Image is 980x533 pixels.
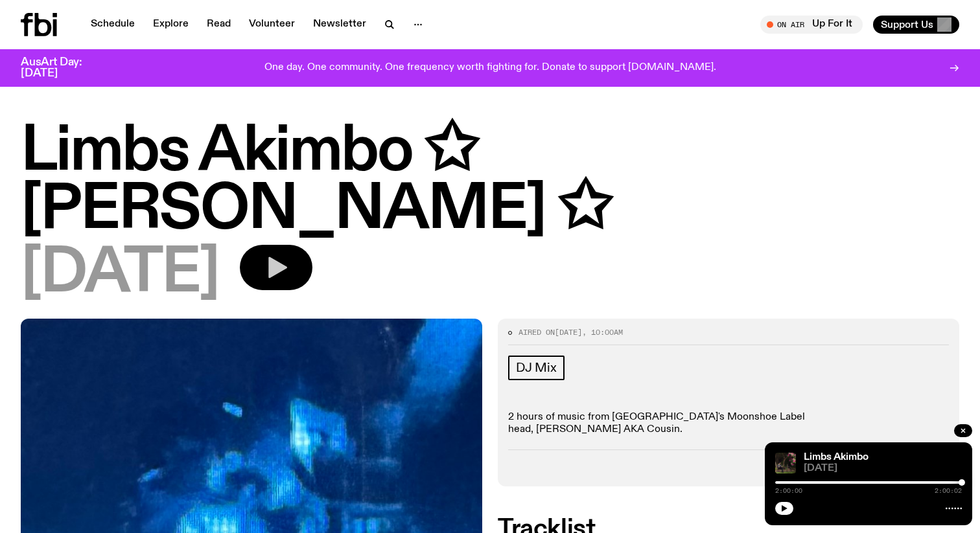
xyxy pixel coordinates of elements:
a: Explore [145,16,196,34]
span: [DATE] [21,245,219,303]
span: 2:00:00 [775,488,802,494]
span: Support Us [881,19,933,30]
a: Limbs Akimbo [804,452,869,462]
h1: Limbs Akimbo ✩ [PERSON_NAME] ✩ [21,123,959,240]
span: [DATE] [555,327,582,337]
button: Support Us [873,16,959,34]
span: [DATE] [804,464,962,473]
span: DJ Mix [516,361,557,375]
span: 2:00:02 [935,488,962,494]
h3: AusArt Day: [DATE] [21,57,104,79]
p: One day. One community. One frequency worth fighting for. Donate to support [DOMAIN_NAME]. [264,62,716,74]
span: , 10:00am [582,327,623,337]
img: Jackson sits at an outdoor table, legs crossed and gazing at a black and brown dog also sitting a... [775,453,796,473]
button: On AirUp For It [760,16,863,34]
a: Schedule [83,16,143,34]
a: Volunteer [241,16,303,34]
a: Newsletter [305,16,374,34]
a: Read [199,16,239,34]
span: Aired on [519,327,555,337]
a: DJ Mix [508,356,565,380]
p: 2 hours of music from [GEOGRAPHIC_DATA]'s Moonshoe Label head, [PERSON_NAME] AKA Cousin. [508,411,949,436]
